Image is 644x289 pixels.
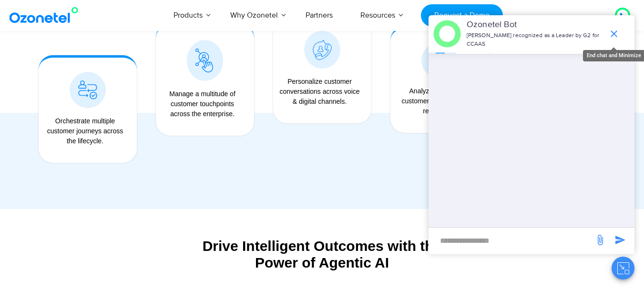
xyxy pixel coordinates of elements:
[467,31,603,49] p: [PERSON_NAME] recognized as a Leader by G2 for CCAAS
[29,238,615,271] div: Drive Intelligent Outcomes with the Power of Agentic AI
[433,232,590,249] div: new-msg-input
[612,257,634,279] button: Close chat
[433,20,461,48] img: header
[421,4,502,27] a: Request a Demo
[604,24,624,43] span: end chat or minimize
[278,77,362,107] div: Personalize customer conversations across voice & digital channels.
[395,86,479,116] div: Analyze millions of customer interactions in real-time.
[161,89,245,119] div: Manage a multitude of customer touchpoints across the enterprise.
[591,230,610,249] span: send message
[43,116,127,146] div: Orchestrate multiple customer journeys across the lifecycle.
[611,230,630,249] span: send message
[467,19,603,31] p: Ozonetel Bot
